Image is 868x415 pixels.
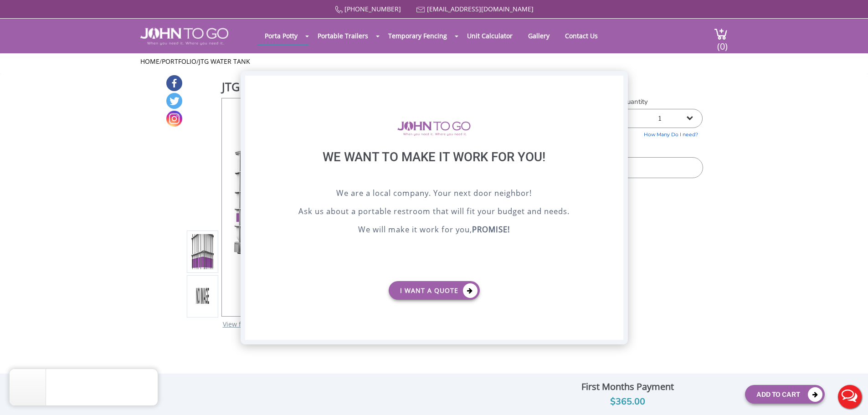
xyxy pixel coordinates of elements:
a: I want a Quote [389,281,480,300]
button: Live Chat [832,379,868,415]
p: We will make it work for you, [268,224,601,237]
p: We are a local company. Your next door neighbor! [268,187,601,201]
div: We want to make it work for you! [268,149,601,187]
img: logo of viptogo [397,121,471,136]
div: X [609,76,623,91]
p: Ask us about a portable restroom that will fit your budget and needs. [268,205,601,219]
b: PROMISE! [472,224,510,235]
